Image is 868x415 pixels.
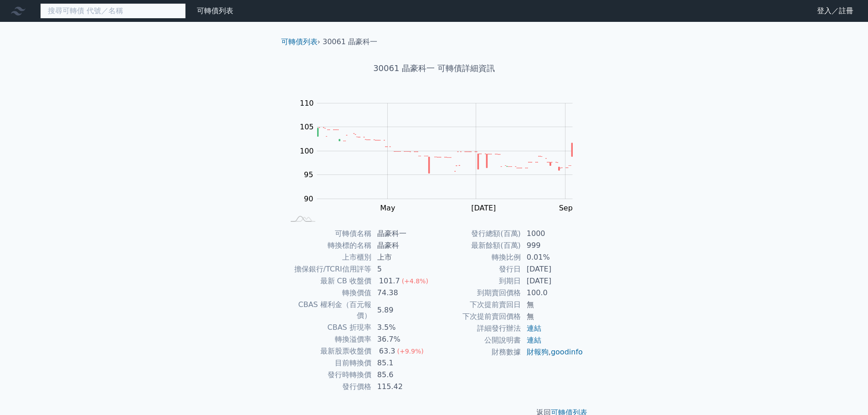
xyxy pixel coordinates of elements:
[377,276,402,287] div: 101.7
[434,228,521,240] td: 發行總額(百萬)
[521,240,584,251] td: 999
[434,334,521,346] td: 公開說明書
[372,251,434,263] td: 上市
[285,381,372,393] td: 發行價格
[527,336,541,344] a: 連結
[317,128,572,174] g: Series
[434,346,521,358] td: 財務數據
[434,299,521,311] td: 下次提前賣回日
[304,170,313,179] tspan: 95
[434,311,521,323] td: 下次提前賣回價格
[521,251,584,263] td: 0.01%
[434,275,521,287] td: 到期日
[40,3,186,19] input: 搜尋可轉債 代號／名稱
[559,204,573,212] tspan: Sep
[285,263,372,275] td: 擔保銀行/TCRI信用評等
[285,299,372,322] td: CBAS 權利金（百元報價）
[402,277,428,285] span: (+4.8%)
[434,323,521,334] td: 詳細發行辦法
[285,275,372,287] td: 最新 CB 收盤價
[434,251,521,263] td: 轉換比例
[372,381,434,393] td: 115.42
[521,263,584,275] td: [DATE]
[281,37,318,46] a: 可轉債列表
[197,6,233,15] a: 可轉債列表
[372,228,434,240] td: 晶豪科一
[372,240,434,251] td: 晶豪科
[380,204,395,212] tspan: May
[372,357,434,369] td: 85.1
[377,346,397,357] div: 63.3
[285,251,372,263] td: 上市櫃別
[300,123,314,131] tspan: 105
[372,287,434,299] td: 74.38
[372,299,434,322] td: 5.89
[434,240,521,251] td: 最新餘額(百萬)
[527,324,541,333] a: 連結
[810,4,861,18] a: 登入／註冊
[285,240,372,251] td: 轉換標的名稱
[285,228,372,240] td: 可轉債名稱
[285,345,372,357] td: 最新股票收盤價
[323,36,377,47] li: 30061 晶豪科一
[285,357,372,369] td: 目前轉換價
[285,369,372,381] td: 發行時轉換價
[527,348,549,356] a: 財報狗
[304,195,313,203] tspan: 90
[397,348,423,355] span: (+9.9%)
[372,369,434,381] td: 85.6
[285,322,372,333] td: CBAS 折現率
[521,299,584,311] td: 無
[300,147,314,155] tspan: 100
[372,263,434,275] td: 5
[521,228,584,240] td: 1000
[372,333,434,345] td: 36.7%
[281,36,320,47] li: ›
[372,322,434,333] td: 3.5%
[434,287,521,299] td: 到期賣回價格
[300,99,314,108] tspan: 110
[521,287,584,299] td: 100.0
[521,275,584,287] td: [DATE]
[551,348,583,356] a: goodinfo
[434,263,521,275] td: 發行日
[295,99,586,212] g: Chart
[274,62,595,75] h1: 30061 晶豪科一 可轉債詳細資訊
[471,204,496,212] tspan: [DATE]
[521,311,584,323] td: 無
[285,333,372,345] td: 轉換溢價率
[285,287,372,299] td: 轉換價值
[521,346,584,358] td: ,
